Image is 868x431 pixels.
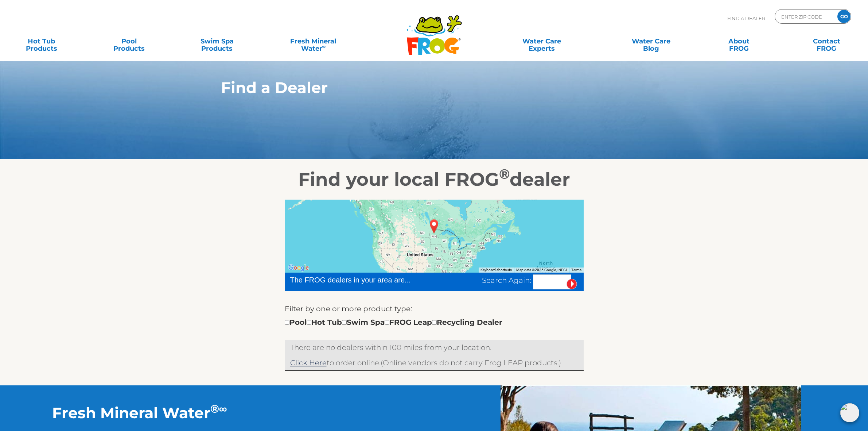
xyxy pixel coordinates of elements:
div: USA [426,216,443,236]
input: Zip Code Form [781,11,830,22]
a: Click Here [290,358,327,367]
sup: ∞ [322,43,326,49]
a: Hot TubProducts [7,34,75,49]
a: Terms (opens in new tab) [571,268,581,272]
span: Map data ©2025 Google, INEGI [516,268,567,272]
p: There are no dealers within 100 miles from your location. [290,342,578,353]
a: Water CareExperts [486,34,597,49]
label: Filter by one or more product type: [285,303,412,315]
a: PoolProducts [95,34,163,49]
img: openIcon [840,403,859,422]
h2: Fresh Mineral Water [52,404,382,422]
span: to order online. [290,358,381,367]
h1: Find a Dealer [221,79,614,96]
sup: ® [499,166,510,182]
img: Google [287,263,311,273]
sup: ∞ [219,402,227,416]
input: GO [837,10,851,23]
a: Fresh MineralWater∞ [270,34,356,49]
input: Submit [567,279,577,289]
div: Pool Hot Tub Swim Spa FROG Leap Recycling Dealer [285,316,502,328]
p: (Online vendors do not carry Frog LEAP products.) [290,357,578,369]
div: The FROG dealers in your area are... [290,274,437,285]
sup: ® [210,402,219,416]
a: Open this area in Google Maps (opens a new window) [287,263,311,273]
a: Water CareBlog [617,34,685,49]
a: Swim SpaProducts [183,34,251,49]
a: AboutFROG [705,34,773,49]
a: ContactFROG [793,34,861,49]
span: Search Again: [482,276,531,285]
h2: Find your local FROG dealer [210,169,658,191]
button: Keyboard shortcuts [480,268,512,273]
p: Find A Dealer [727,9,765,27]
